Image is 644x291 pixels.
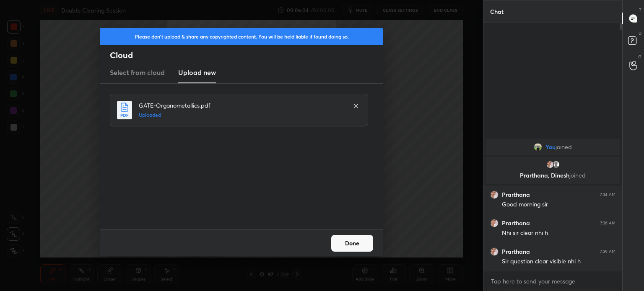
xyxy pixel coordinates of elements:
p: G [638,54,641,60]
img: 2782fdca8abe4be7a832ca4e3fcd32a4.jpg [534,143,542,151]
img: 74387b3f5c394bb1b2528a0187cf8faa.jpg [490,219,499,227]
h4: GATE-Organometallics.pdf [139,101,344,110]
p: Chat [483,0,510,23]
h6: Prarthana [502,191,530,198]
div: 7:34 AM [600,192,615,197]
p: T [639,7,641,13]
p: Prarthana, Dinesh [491,172,615,179]
p: D [639,30,641,36]
h5: Uploaded [139,111,344,119]
img: 74387b3f5c394bb1b2528a0187cf8faa.jpg [490,191,499,199]
img: default.png [552,160,560,169]
div: Nhi sir clear nhi h [502,229,615,237]
h2: Cloud [110,50,383,61]
div: Sir question clear visible nhi h [502,258,615,266]
div: Good morning sir [502,201,615,209]
span: You [545,144,556,150]
div: Please don't upload & share any copyrighted content. You will be held liable if found doing so. [100,28,383,45]
span: joined [569,171,586,179]
img: 74387b3f5c394bb1b2528a0187cf8faa.jpg [490,247,499,256]
div: 7:39 AM [600,249,615,254]
button: Done [331,235,373,252]
h6: Prarthana [502,248,530,255]
h6: Prarthana [502,219,530,227]
h3: Upload new [178,67,216,77]
div: grid [483,137,622,271]
span: joined [556,144,572,150]
div: 7:36 AM [600,221,615,226]
img: 74387b3f5c394bb1b2528a0187cf8faa.jpg [546,160,554,169]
